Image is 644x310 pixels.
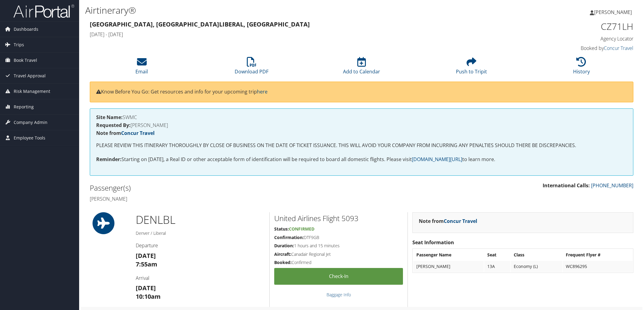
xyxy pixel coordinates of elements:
[96,88,627,96] p: Know Before You Go: Get resources and info for your upcoming trip
[604,45,633,51] a: Concur Travel
[85,4,454,17] h1: Airtinerary®
[504,35,633,42] h4: Agency Locator
[511,261,562,272] td: Economy (L)
[14,130,45,146] span: Employee Tools
[573,60,590,75] a: History
[14,53,37,68] span: Book Travel
[96,130,155,136] strong: Note from
[136,260,157,268] strong: 7:55am
[456,60,487,75] a: Push to Tripit
[327,292,351,298] a: Baggage Info
[412,239,454,246] strong: Seat Information
[274,268,403,285] a: Check-in
[274,213,403,224] h2: United Airlines Flight 5093
[136,252,156,260] strong: [DATE]
[96,114,123,121] strong: Site Name:
[274,243,294,248] strong: Duration:
[14,37,24,52] span: Trips
[343,60,380,75] a: Add to Calendar
[96,122,131,129] strong: Requested By:
[274,226,289,232] strong: Status:
[274,234,403,241] h5: DTF9GB
[136,212,265,227] h1: DEN LBL
[14,84,50,99] span: Risk Management
[136,292,161,301] strong: 10:10am
[14,115,47,130] span: Company Admin
[96,123,627,128] h4: [PERSON_NAME]
[257,88,268,95] a: here
[274,259,403,266] h5: Confirmed
[96,115,627,120] h4: SWMC
[274,234,304,240] strong: Confirmation:
[121,130,155,136] a: Concur Travel
[13,4,74,18] img: airportal-logo.png
[90,20,310,28] strong: [GEOGRAPHIC_DATA], [GEOGRAPHIC_DATA] Liberal, [GEOGRAPHIC_DATA]
[591,182,633,189] a: [PHONE_NUMBER]
[136,284,156,292] strong: [DATE]
[96,156,121,163] strong: Reminder:
[235,60,268,75] a: Download PDF
[590,3,638,21] a: [PERSON_NAME]
[413,249,483,260] th: Passenger Name
[90,183,357,193] h2: Passenger(s)
[511,249,562,260] th: Class
[96,156,627,164] p: Starting on [DATE], a Real ID or other acceptable form of identification will be required to boar...
[274,251,291,257] strong: Aircraft:
[289,226,314,232] span: Confirmed
[14,99,34,114] span: Reporting
[413,261,483,272] td: [PERSON_NAME]
[135,60,148,75] a: Email
[274,259,292,265] strong: Booked:
[136,242,265,249] h4: Departure
[90,31,495,38] h4: [DATE] - [DATE]
[136,230,265,236] h5: Denver / Liberal
[504,45,633,51] h4: Booked by
[594,9,632,16] span: [PERSON_NAME]
[484,249,510,260] th: Seat
[484,261,510,272] td: 13A
[419,218,477,224] strong: Note from
[90,196,357,202] h4: [PERSON_NAME]
[444,218,477,224] a: Concur Travel
[274,243,403,249] h5: 1 hours and 15 minutes
[504,20,633,33] h1: CZ71LH
[412,156,462,163] a: [DOMAIN_NAME][URL]
[274,251,403,257] h5: Canadair Regional Jet
[14,22,38,37] span: Dashboards
[136,275,265,281] h4: Arrival
[543,182,590,189] strong: International Calls:
[563,249,632,260] th: Frequent Flyer #
[563,261,632,272] td: WC896295
[96,142,627,150] p: PLEASE REVIEW THIS ITINERARY THOROUGHLY BY CLOSE OF BUSINESS ON THE DATE OF TICKET ISSUANCE. THIS...
[14,68,46,83] span: Travel Approval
